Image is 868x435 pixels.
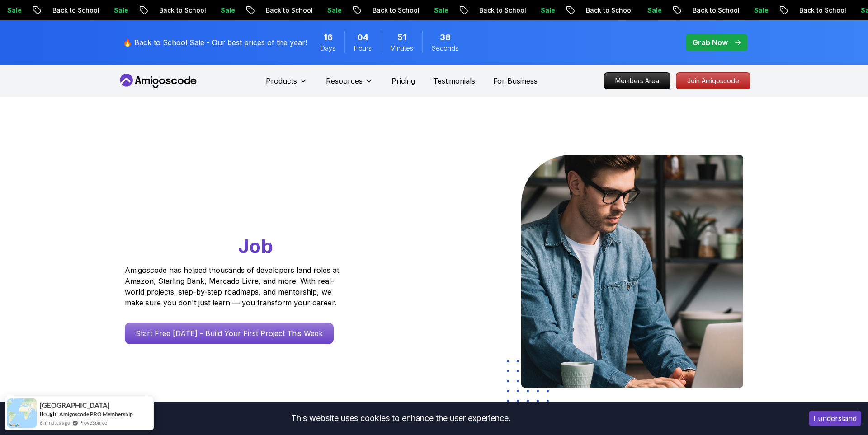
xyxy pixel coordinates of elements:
[580,6,609,15] p: Sale
[40,419,70,426] span: 6 minutes ago
[732,6,793,15] p: Back to School
[321,44,335,53] span: Days
[392,75,415,86] a: Pricing
[7,408,795,428] div: This website uses cookies to enhance the user experience.
[604,73,670,89] p: Members Area
[260,6,289,15] p: Sale
[440,31,451,44] span: 38 Seconds
[412,6,473,15] p: Back to School
[676,73,750,89] p: Join Amigoscode
[266,75,297,86] p: Products
[493,75,538,86] a: For Business
[326,75,363,86] p: Resources
[354,44,372,53] span: Hours
[92,6,153,15] p: Back to School
[40,410,58,417] span: Bought
[324,31,333,44] span: 16 Days
[47,6,75,15] p: Sale
[79,419,107,426] a: ProveSource
[305,6,367,15] p: Back to School
[433,75,475,86] a: Testimonials
[397,31,406,44] span: 51 Minutes
[59,411,133,417] a: Amigoscode PRO Membership
[693,37,728,48] p: Grab Now
[7,398,37,428] img: provesource social proof notification image
[357,31,368,44] span: 4 Hours
[198,6,260,15] p: Back to School
[40,402,110,409] span: [GEOGRAPHIC_DATA]
[326,75,373,94] button: Resources
[604,72,670,89] a: Members Area
[123,37,307,48] p: 🔥 Back to School Sale - Our best prices of the year!
[473,6,502,15] p: Sale
[676,72,750,89] a: Join Amigoscode
[367,6,396,15] p: Sale
[390,44,413,53] span: Minutes
[809,411,861,426] button: Accept cookies
[266,75,308,94] button: Products
[125,265,342,308] p: Amigoscode has helped thousands of developers land roles at Amazon, Starling Bank, Mercado Livre,...
[519,6,580,15] p: Back to School
[625,6,687,15] p: Back to School
[793,6,822,15] p: Sale
[125,323,334,344] a: Start Free [DATE] - Build Your First Project This Week
[153,6,182,15] p: Sale
[432,44,458,53] span: Seconds
[687,6,716,15] p: Sale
